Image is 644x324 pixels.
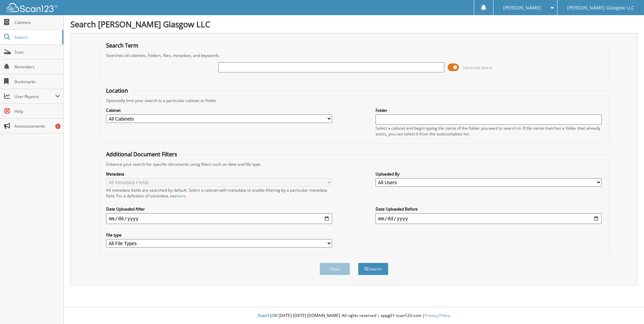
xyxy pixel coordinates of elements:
[463,65,493,70] span: Advanced Search
[103,151,181,158] legend: Additional Document Filters
[103,161,605,167] div: Enhance your search for specific documents using filters such as date and file type.
[64,307,644,324] div: © [DATE]-[DATE] [DOMAIN_NAME]. All rights reserved | appg01-scan123-com |
[258,313,274,318] span: Scan123
[14,64,60,70] span: Reminders
[103,53,605,58] div: Searches all cabinets, folders, files, metadata, and keywords
[14,108,60,114] span: Help
[376,171,602,177] label: Uploaded By
[376,213,602,224] input: end
[106,206,332,212] label: Date Uploaded After
[503,6,541,10] span: [PERSON_NAME]
[320,263,350,275] button: Clear
[106,187,332,199] div: All metadata fields are searched by default. Select a cabinet with metadata to enable filtering b...
[567,6,634,10] span: [PERSON_NAME] Glasgow LLC
[7,3,57,12] img: scan123-logo-white.svg
[14,94,55,99] span: User Reports
[55,124,61,129] div: 1
[70,19,637,30] h1: Search [PERSON_NAME] Glasgow LLC
[14,123,60,129] span: Announcements
[14,49,60,55] span: Scan
[358,263,388,275] button: Search
[177,193,186,199] a: here
[14,34,59,40] span: Search
[103,42,142,49] legend: Search Term
[376,107,602,113] label: Folder
[14,20,60,25] span: Cabinets
[106,171,332,177] label: Metadata
[106,107,332,113] label: Cabinet
[103,98,605,103] div: Optionally limit your search to a particular cabinet or folder
[425,313,450,318] a: Privacy Policy
[376,125,602,137] div: Select a cabinet and begin typing the name of the folder you want to search in. If the name match...
[106,232,332,238] label: File type
[103,87,131,94] legend: Location
[14,79,60,85] span: Bookmarks
[376,206,602,212] label: Date Uploaded Before
[106,213,332,224] input: start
